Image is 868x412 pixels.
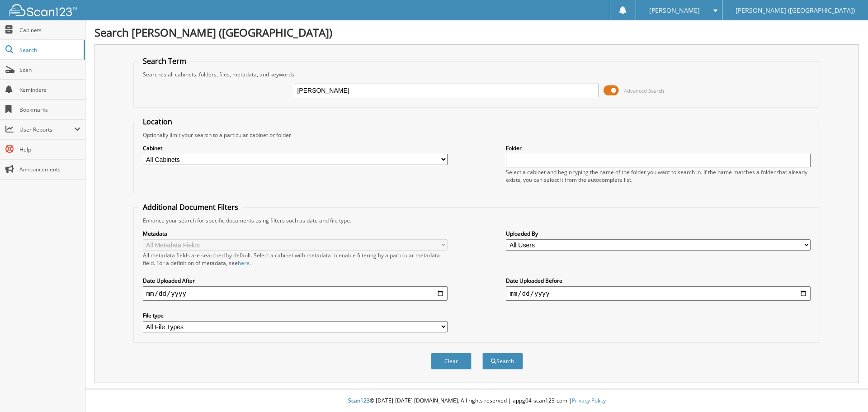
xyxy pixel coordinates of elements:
[138,217,816,224] div: Enhance your search for specific documents using filters such as date and file type.
[138,71,816,78] div: Searches all cabinets, folders, files, metadata, and keywords
[143,144,448,152] label: Cabinet
[138,117,177,127] legend: Location
[9,4,77,16] img: scan123-logo-white.svg
[823,369,868,412] iframe: Chat Widget
[138,202,243,212] legend: Additional Document Filters
[138,131,816,139] div: Optionally limit your search to a particular cabinet or folder
[649,8,700,13] span: [PERSON_NAME]
[19,126,74,133] span: User Reports
[94,25,859,40] h1: Search [PERSON_NAME] ([GEOGRAPHIC_DATA])
[143,312,448,319] label: File type
[506,230,811,237] label: Uploaded By
[19,66,80,74] span: Scan
[143,277,448,284] label: Date Uploaded After
[19,26,80,34] span: Cabinets
[624,87,664,94] span: Advanced Search
[348,397,370,404] span: Scan123
[19,146,80,153] span: Help
[143,251,448,267] div: All metadata fields are searched by default. Select a cabinet with metadata to enable filtering b...
[506,168,811,184] div: Select a cabinet and begin typing the name of the folder you want to search in. If the name match...
[506,277,811,284] label: Date Uploaded Before
[85,390,868,412] div: © [DATE]-[DATE] [DOMAIN_NAME]. All rights reserved | appg04-scan123-com |
[143,286,448,301] input: start
[19,86,80,94] span: Reminders
[143,230,448,237] label: Metadata
[431,353,472,369] button: Clear
[238,259,250,267] a: here
[19,166,80,173] span: Announcements
[138,56,191,66] legend: Search Term
[736,8,855,13] span: [PERSON_NAME] ([GEOGRAPHIC_DATA])
[506,144,811,152] label: Folder
[572,397,606,404] a: Privacy Policy
[19,46,79,54] span: Search
[506,286,811,301] input: end
[482,353,523,369] button: Search
[19,106,80,114] span: Bookmarks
